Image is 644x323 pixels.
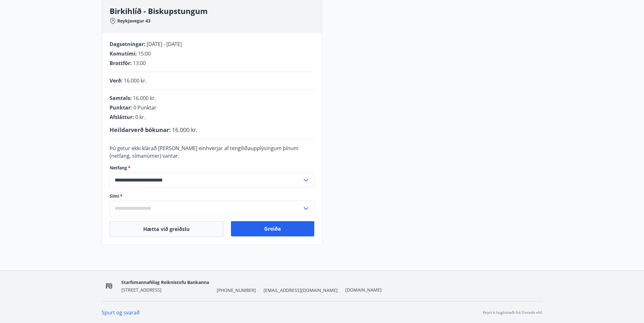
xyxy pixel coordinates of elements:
[117,18,150,24] span: Reykjavegur 43
[133,104,156,111] span: 0 Punktar
[110,41,145,48] span: Dagsetningar :
[264,287,338,293] span: [EMAIL_ADDRESS][DOMAIN_NAME]
[217,287,256,293] span: [PHONE_NUMBER]
[110,50,137,57] span: Komutími :
[133,95,156,102] span: 16.000 kr.
[110,165,314,171] label: Netfang
[483,310,543,315] p: Keyrt á hugbúnaði frá Dorado ehf.
[110,221,223,237] button: Hætta við greiðslu
[147,41,182,48] span: [DATE] - [DATE]
[110,77,123,84] span: Verð :
[124,77,147,84] span: 16.000 kr.
[110,95,132,102] span: Samtals :
[102,309,140,316] a: Spurt og svarað
[102,279,117,293] img: OV1EhlUOk1MBP6hKKUJbuONPgxBdnInkXmzMisYS.png
[135,114,145,121] span: 0 kr.
[110,104,132,111] span: Punktar :
[133,60,146,67] span: 13:00
[110,193,314,199] label: Sími
[172,126,198,134] span: 16.000 kr.
[110,126,171,134] span: Heildarverð bókunar :
[110,60,132,67] span: Brottför :
[138,50,151,57] span: 15:00
[345,287,382,293] a: [DOMAIN_NAME]
[110,6,322,16] h3: Birkihlíð - Biskupstungum
[121,279,209,285] span: Starfsmannafélag Reiknistofu Bankanna
[110,145,298,159] span: Þú getur ekki klárað [PERSON_NAME] einhverjar af tengiliðaupplýsingum þínum (netfang, símanúmer) ...
[231,221,314,236] button: Greiða
[110,114,134,121] span: Afsláttur :
[121,287,162,293] span: [STREET_ADDRESS]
